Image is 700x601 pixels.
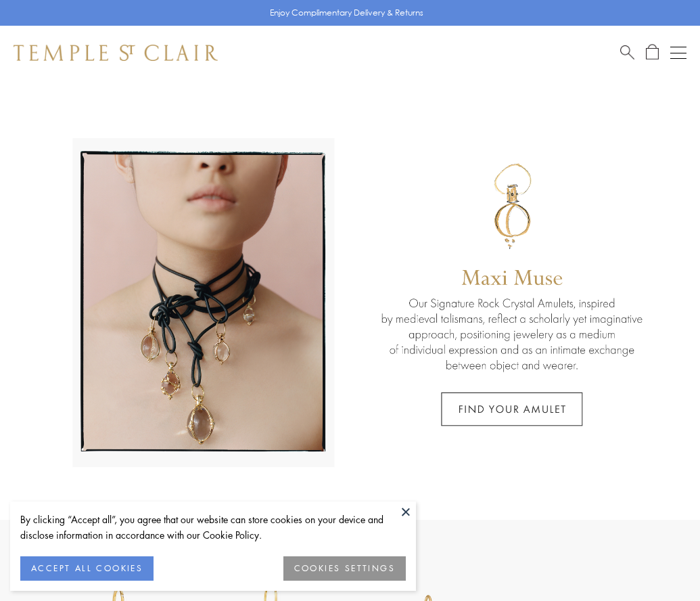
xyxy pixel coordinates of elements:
button: COOKIES SETTINGS [283,556,406,581]
button: ACCEPT ALL COOKIES [20,556,154,581]
p: Enjoy Complimentary Delivery & Returns [270,6,423,20]
button: Open navigation [670,45,686,61]
img: Temple St. Clair [14,45,218,61]
div: By clicking “Accept all”, you agree that our website can store cookies on your device and disclos... [20,512,406,543]
a: Search [620,44,634,61]
a: Open Shopping Bag [646,44,659,61]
